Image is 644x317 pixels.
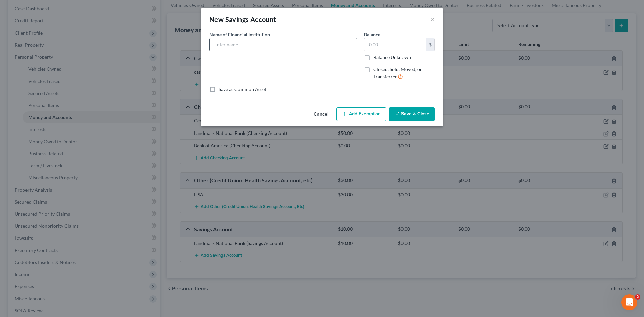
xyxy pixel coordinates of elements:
div: $ [426,38,434,51]
button: Add Exemption [336,107,386,121]
iframe: Intercom live chat [621,294,637,310]
input: 0.00 [364,38,426,51]
span: Name of Financial Institution [209,32,270,37]
label: Balance Unknown [373,54,411,61]
span: 2 [635,294,640,300]
span: Closed, Sold, Moved, or Transferred [373,66,422,80]
div: New Savings Account [209,15,276,24]
label: Save as Common Asset [219,86,266,93]
button: × [430,15,435,23]
button: Save & Close [389,107,435,121]
label: Balance [364,31,380,38]
input: Enter name... [210,38,357,51]
button: Cancel [308,108,334,121]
